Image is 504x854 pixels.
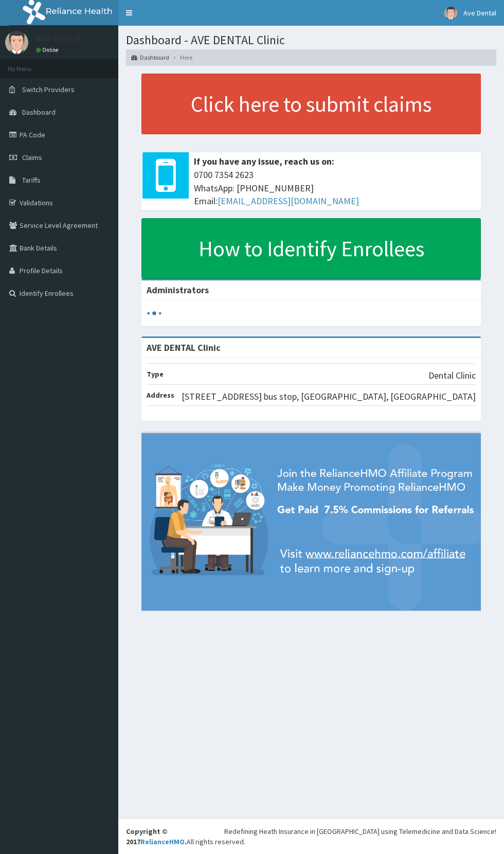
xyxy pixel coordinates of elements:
[194,155,334,167] b: If you have any issue, reach us on:
[218,195,359,207] a: [EMAIL_ADDRESS][DOMAIN_NAME]
[140,837,185,846] a: RelianceHMO
[463,8,496,17] span: Ave Dental
[444,7,457,20] img: User Image
[428,369,476,382] p: Dental Clinic
[182,390,476,403] p: [STREET_ADDRESS] bus stop, [GEOGRAPHIC_DATA], [GEOGRAPHIC_DATA]
[141,218,481,279] a: How to Identify Enrollees
[126,827,187,846] strong: Copyright © 2017 .
[147,369,164,379] b: Type
[22,108,56,117] span: Dashboard
[36,46,61,54] a: Online
[147,342,221,353] strong: AVE DENTAL Clinic
[147,306,162,321] svg: audio-loading
[22,85,75,94] span: Switch Providers
[126,33,496,47] h1: Dashboard - AVE DENTAL Clinic
[147,390,174,400] b: Address
[22,153,42,162] span: Claims
[22,175,41,185] span: Tariffs
[131,53,169,62] a: Dashboard
[224,826,496,837] div: Redefining Heath Insurance in [GEOGRAPHIC_DATA] using Telemedicine and Data Science!
[36,33,80,43] p: Ave Dental
[5,31,28,54] img: User Image
[141,74,481,134] a: Click here to submit claims
[170,53,192,62] li: Here
[147,284,209,296] b: Administrators
[141,433,481,611] img: provider-team-banner.png
[194,168,476,208] span: 0700 7354 2623 WhatsApp: [PHONE_NUMBER] Email:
